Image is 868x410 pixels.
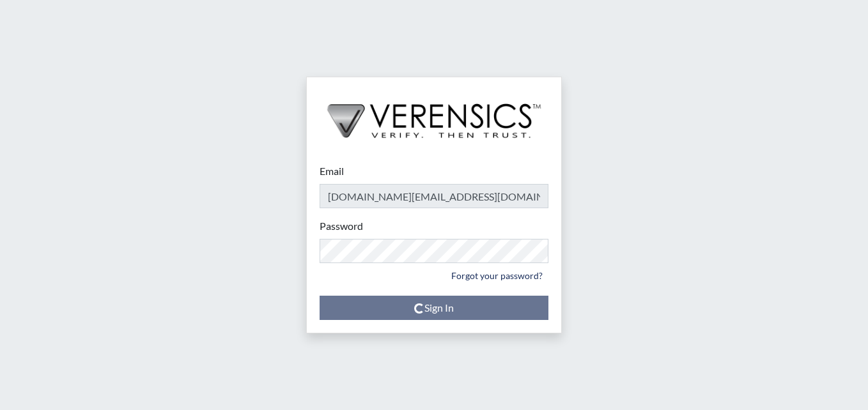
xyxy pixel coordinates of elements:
[320,163,344,179] label: Email
[320,296,548,320] button: Sign In
[320,184,548,208] input: Email
[446,266,548,285] a: Forgot your password?
[320,218,363,234] label: Password
[307,77,561,151] img: logo-wide-black.2aad4157.png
